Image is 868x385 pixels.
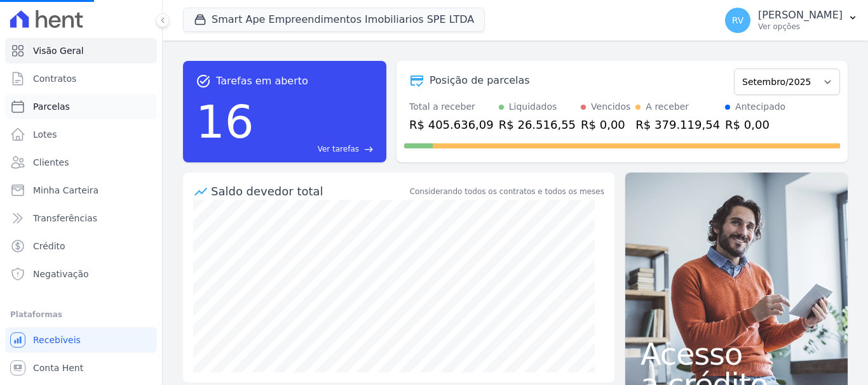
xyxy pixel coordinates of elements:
[5,150,157,175] a: Clientes
[758,9,843,22] p: [PERSON_NAME]
[5,66,157,91] a: Contratos
[33,100,70,113] span: Parcelas
[33,362,83,374] span: Conta Hent
[646,100,689,114] div: A receber
[33,334,81,346] span: Recebíveis
[725,116,785,133] div: R$ 0,00
[33,44,84,57] span: Visão Geral
[183,8,485,32] button: Smart Ape Empreendimentos Imobiliarios SPE LTDA
[211,183,407,200] div: Saldo devedor total
[635,116,720,133] div: R$ 379.119,54
[33,128,57,141] span: Lotes
[409,100,494,114] div: Total a receber
[5,94,157,119] a: Parcelas
[259,143,374,155] a: Ver tarefas east
[641,339,832,369] span: Acesso
[5,178,157,203] a: Minha Carteira
[410,186,604,197] div: Considerando todos os contratos e todos os meses
[33,156,69,169] span: Clientes
[5,355,157,381] a: Conta Hent
[5,122,157,147] a: Lotes
[5,38,157,63] a: Visão Geral
[318,143,359,155] span: Ver tarefas
[5,233,157,259] a: Crédito
[499,116,576,133] div: R$ 26.516,55
[509,100,557,114] div: Liquidados
[430,73,530,88] div: Posição de parcelas
[715,3,868,38] button: RV [PERSON_NAME] Ver opções
[33,240,65,252] span: Crédito
[196,89,254,155] div: 16
[10,307,152,322] div: Plataformas
[33,212,97,225] span: Transferências
[33,72,76,85] span: Contratos
[33,268,89,280] span: Negativação
[196,74,211,89] span: task_alt
[758,22,843,32] p: Ver opções
[364,145,374,154] span: east
[33,184,98,197] span: Minha Carteira
[409,116,494,133] div: R$ 405.636,09
[5,327,157,353] a: Recebíveis
[591,100,630,114] div: Vencidos
[5,206,157,231] a: Transferências
[732,16,744,25] span: RV
[581,116,630,133] div: R$ 0,00
[5,261,157,287] a: Negativação
[216,74,308,89] span: Tarefas em aberto
[735,100,785,114] div: Antecipado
